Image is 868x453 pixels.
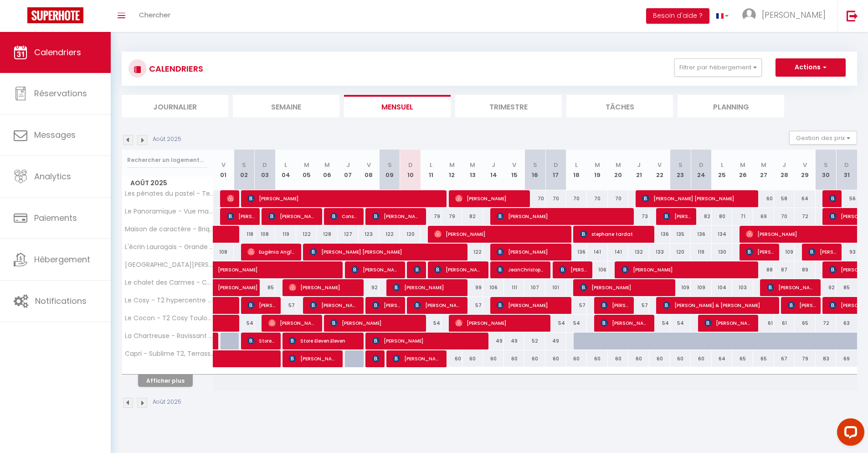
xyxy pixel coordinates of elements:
span: Le Panoramique - Vue magique [123,208,215,215]
span: [PERSON_NAME] [393,350,442,367]
div: 87 [774,261,795,278]
div: 57 [275,297,296,314]
div: 60 [462,350,483,367]
span: [PERSON_NAME] [372,208,421,225]
div: 70 [566,190,587,207]
div: 70 [524,190,545,207]
div: 109 [691,279,712,296]
div: 134 [712,226,733,243]
div: 49 [504,333,525,349]
div: 54 [545,315,566,332]
th: 27 [753,150,774,190]
span: Calendriers [34,47,81,58]
abbr: L [284,161,287,169]
div: 119 [275,226,296,243]
th: 08 [359,150,380,190]
img: Super Booking [27,7,83,23]
div: 83 [816,350,837,367]
th: 21 [628,150,649,190]
div: 123 [359,226,380,243]
th: 29 [795,150,816,190]
span: JeanChristophe Moinet [497,261,545,278]
th: 09 [379,150,400,190]
span: [PERSON_NAME] [746,243,774,260]
div: 54 [670,315,691,332]
button: Actions [776,58,846,77]
div: 64 [712,350,733,367]
span: [PERSON_NAME] & [PERSON_NAME] [663,297,775,314]
th: 11 [421,150,442,190]
th: 10 [400,150,421,190]
div: 92 [816,279,837,296]
abbr: M [470,161,475,169]
img: ... [742,8,756,22]
div: 72 [795,208,816,225]
span: Les pénates du pastel - Terrasse & Jardin [123,190,215,197]
li: Semaine [233,95,339,117]
img: logout [847,10,858,21]
div: 107 [524,279,545,296]
span: [PERSON_NAME] [762,9,826,21]
div: 60 [691,350,712,367]
div: 54 [566,315,587,332]
th: 16 [524,150,545,190]
th: 23 [670,150,691,190]
div: 60 [587,350,608,367]
div: 133 [649,244,670,260]
span: [PERSON_NAME] [414,297,462,314]
span: [PERSON_NAME] [372,297,400,314]
div: 128 [317,226,338,243]
div: 61 [753,315,774,332]
div: 67 [774,350,795,367]
span: Réservations [34,88,87,99]
abbr: D [408,161,413,169]
div: 104 [712,279,733,296]
span: [PERSON_NAME] [829,190,836,207]
span: Le chalet des Carmes - Charmant T4 Hypercentre [123,279,215,286]
span: Consolación Jurado [330,208,358,225]
div: 79 [442,208,462,225]
div: 60 [649,350,670,367]
abbr: S [388,161,392,169]
span: Analytics [34,171,71,182]
div: 93 [836,244,857,260]
div: 52 [524,333,545,349]
div: 69 [753,208,774,225]
span: [PERSON_NAME] [268,314,317,332]
div: 120 [670,244,691,260]
div: 85 [836,279,857,296]
th: 28 [774,150,795,190]
th: 31 [836,150,857,190]
span: [PERSON_NAME] [310,297,359,314]
abbr: J [346,161,350,169]
div: 108 [213,244,234,260]
abbr: J [782,161,786,169]
div: 119 [691,244,712,260]
abbr: V [221,161,226,169]
span: [PERSON_NAME] [559,261,587,278]
span: [PERSON_NAME] [218,256,344,274]
th: 24 [691,150,712,190]
th: 25 [712,150,733,190]
div: 56 [836,190,857,207]
iframe: LiveChat chat widget [830,415,868,453]
abbr: D [262,161,267,169]
th: 20 [608,150,629,190]
th: 30 [816,150,837,190]
span: Chercher [139,10,170,20]
div: 60 [628,350,649,367]
div: 60 [504,350,525,367]
button: Filtrer par hébergement [674,58,762,77]
span: [PERSON_NAME] [268,208,317,225]
th: 15 [504,150,525,190]
div: 70 [774,208,795,225]
div: 71 [732,208,753,225]
li: Planning [678,95,784,117]
span: [PERSON_NAME] [372,332,484,349]
div: 109 [774,244,795,260]
span: [PERSON_NAME] [227,208,255,225]
div: 103 [732,279,753,296]
abbr: M [616,161,621,169]
div: 109 [670,279,691,296]
th: 18 [566,150,587,190]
